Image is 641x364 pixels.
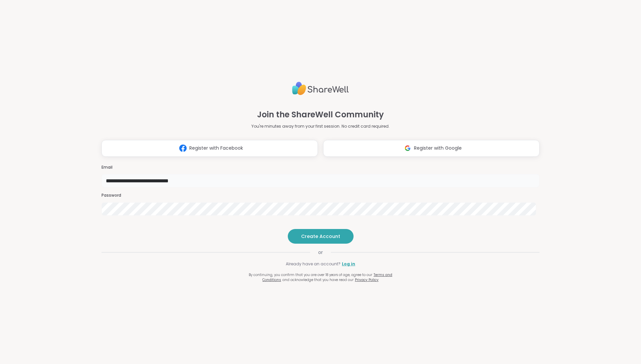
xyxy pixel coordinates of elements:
span: Already have an account? [286,261,341,267]
a: Terms and Conditions [262,272,392,282]
img: ShareWell Logo [292,79,349,98]
a: Privacy Policy [355,277,379,282]
h3: Email [101,165,540,170]
p: You're minutes away from your first session. No credit card required. [251,123,390,129]
button: Register with Google [323,140,540,157]
img: ShareWell Logomark [401,142,414,154]
button: Register with Facebook [101,140,318,157]
button: Create Account [288,229,354,244]
span: Register with Facebook [189,145,243,152]
h1: Join the ShareWell Community [257,109,384,121]
span: or [310,249,331,256]
span: Create Account [301,233,340,240]
span: Register with Google [414,145,462,152]
span: and acknowledge that you have read our [282,277,354,282]
a: Log in [342,261,355,267]
img: ShareWell Logomark [177,142,189,154]
h3: Password [101,193,540,198]
span: By continuing, you confirm that you are over 18 years of age, agree to our [249,272,372,277]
